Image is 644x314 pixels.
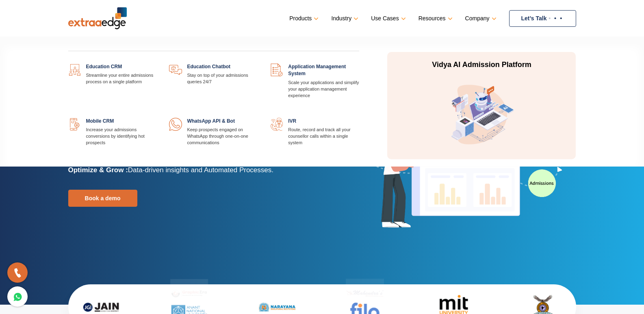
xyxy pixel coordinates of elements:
a: Use Cases [371,13,404,24]
a: Let’s Talk [509,10,576,27]
b: Optimize & Grow : [68,166,128,174]
span: Data-driven insights and Automated Processes. [128,166,273,174]
a: Industry [331,13,357,24]
p: Vidya AI Admission Platform [405,60,558,70]
a: Resources [418,13,451,24]
a: Book a demo [68,190,137,207]
a: Products [289,13,317,24]
a: Company [465,13,495,24]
